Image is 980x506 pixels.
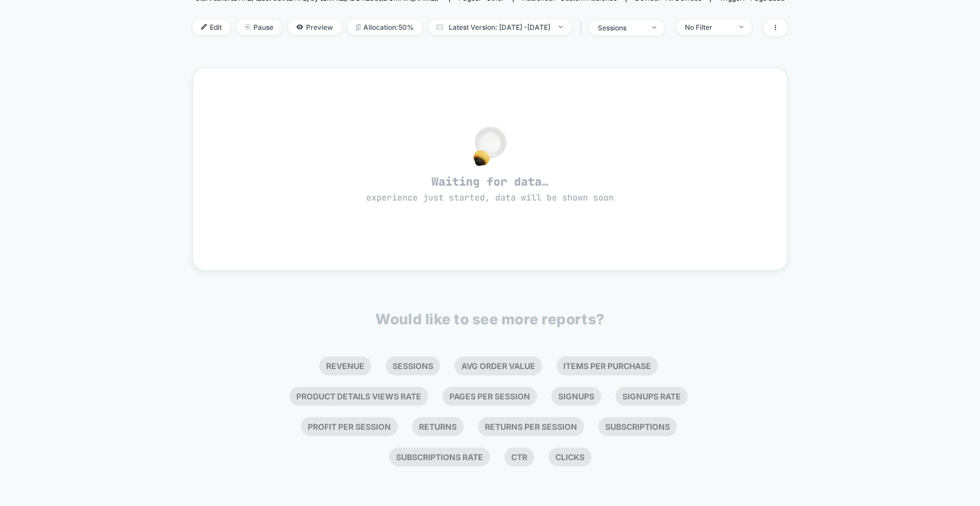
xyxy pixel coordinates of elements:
li: Clicks [548,448,591,466]
img: end [559,26,563,28]
li: Ctr [504,448,534,466]
span: Preview [288,19,342,35]
li: Sessions [386,356,440,375]
li: Signups Rate [616,387,688,406]
img: rebalance [356,24,360,30]
li: Returns Per Session [478,417,584,436]
p: Would like to see more reports? [375,311,605,328]
span: | [577,19,589,36]
div: No Filter [685,23,731,32]
div: sessions [598,23,644,32]
span: Waiting for data… [213,174,767,204]
li: Avg Order Value [454,356,542,375]
img: edit [201,24,207,30]
li: Profit Per Session [301,417,398,436]
img: end [652,26,656,29]
li: Returns [412,417,464,436]
span: Allocation: 50% [347,19,422,35]
span: Edit [193,19,230,35]
li: Product Details Views Rate [289,387,428,406]
img: calendar [437,24,443,30]
span: experience just started, data will be shown soon [366,192,614,203]
li: Items Per Purchase [556,356,658,375]
li: Subscriptions [598,417,677,436]
img: no_data [473,126,507,166]
li: Signups [551,387,601,406]
li: Subscriptions Rate [389,448,490,466]
li: Pages Per Session [442,387,537,406]
img: end [739,26,743,28]
img: end [245,24,250,30]
span: Latest Version: [DATE] - [DATE] [428,19,571,35]
span: Pause [236,19,282,35]
li: Revenue [319,356,371,375]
